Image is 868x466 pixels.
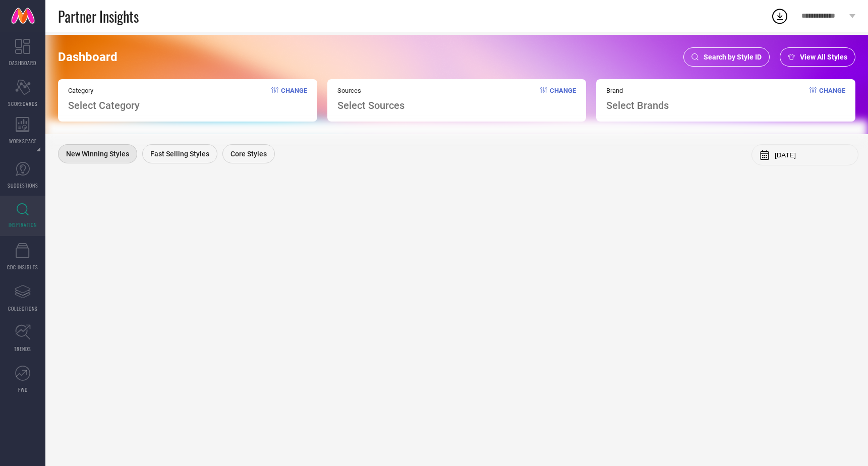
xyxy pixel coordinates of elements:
span: Change [281,87,307,111]
span: Select Sources [337,99,404,111]
span: DASHBOARD [9,59,36,67]
span: CDC INSIGHTS [7,263,38,271]
span: Change [819,87,845,111]
span: FWD [18,386,28,393]
span: Category [68,87,140,94]
input: Select month [775,151,850,159]
span: COLLECTIONS [8,305,38,312]
span: Partner Insights [58,6,139,27]
span: Brand [606,87,669,94]
span: TRENDS [14,345,31,353]
span: SCORECARDS [8,100,38,107]
span: INSPIRATION [9,221,37,228]
span: Fast Selling Styles [150,150,209,158]
div: Open download list [771,7,789,25]
span: Search by Style ID [704,53,762,61]
span: Core Styles [230,150,267,158]
span: WORKSPACE [9,137,37,145]
span: Change [550,87,576,111]
span: New Winning Styles [66,150,129,158]
span: Dashboard [58,50,118,64]
span: View All Styles [800,53,847,61]
span: Select Brands [606,99,669,111]
span: Sources [337,87,404,94]
span: SUGGESTIONS [8,182,38,189]
span: Select Category [68,99,140,111]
